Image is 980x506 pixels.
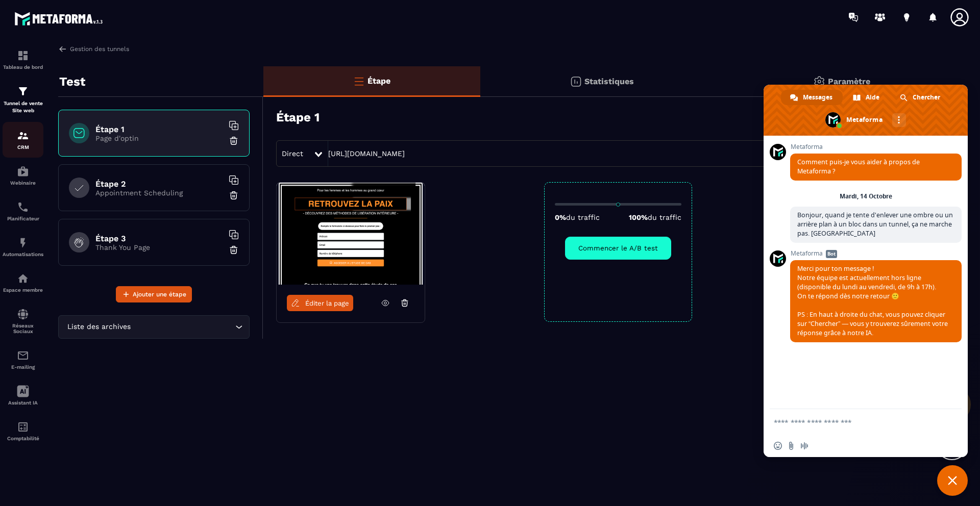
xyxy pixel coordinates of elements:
[3,193,43,229] a: schedulerschedulerPlanificateur
[566,213,600,221] span: du traffic
[3,436,43,441] p: Comptabilité
[866,90,879,105] span: Aide
[95,189,223,197] p: Appointment Scheduling
[826,250,837,258] span: Bot
[3,377,43,413] a: Assistant IA
[17,130,29,142] img: formation
[3,229,43,265] a: automationsautomationsAutomatisations
[3,342,43,377] a: emailemailE-mailing
[229,245,239,255] img: trash
[17,421,29,433] img: accountant
[3,300,43,342] a: social-networksocial-networkRéseaux Sociaux
[813,75,825,88] img: setting-gr.5f69749f.svg
[790,250,962,257] span: Metaforma
[913,90,940,105] span: Chercher
[17,272,29,285] img: automations
[565,237,671,260] button: Commencer le A/B test
[828,77,870,86] p: Paramètre
[58,44,67,54] img: arrow
[229,190,239,200] img: trash
[774,442,782,450] span: Insérer un emoji
[892,113,906,127] div: Autres canaux
[282,149,303,158] span: Direct
[17,237,29,249] img: automations
[133,289,186,299] span: Ajouter une étape
[844,90,890,105] div: Aide
[629,213,681,221] p: 100%
[17,165,29,178] img: automations
[781,90,843,105] div: Messages
[3,364,43,370] p: E-mailing
[133,321,233,333] input: Search for option
[59,71,85,92] p: Test
[3,251,43,257] p: Automatisations
[95,124,223,134] h6: Étape 1
[276,110,320,124] h3: Étape 1
[3,100,43,114] p: Tunnel de vente Site web
[3,265,43,300] a: automationsautomationsEspace membre
[3,180,43,186] p: Webinaire
[116,286,192,302] button: Ajouter une étape
[95,179,223,189] h6: Étape 2
[584,77,634,86] p: Statistiques
[555,213,600,221] p: 0%
[58,44,129,54] a: Gestion des tunnels
[95,134,223,142] p: Page d'optin
[277,183,425,285] img: image
[287,295,353,311] a: Éditer la page
[17,49,29,62] img: formation
[774,418,935,427] textarea: Entrez votre message...
[3,400,43,406] p: Assistant IA
[891,90,950,105] div: Chercher
[803,90,832,105] span: Messages
[229,136,239,146] img: trash
[305,299,349,307] span: Éditer la page
[797,264,948,337] span: Merci pour ton message ! Notre équipe est actuellement hors ligne (disponible du lundi au vendred...
[797,158,920,175] span: Comment puis-je vous aider à propos de Metaforma ?
[328,149,405,158] a: [URL][DOMAIN_NAME]
[14,9,106,28] img: logo
[95,234,223,243] h6: Étape 3
[787,442,795,450] span: Envoyer un fichier
[570,75,582,88] img: stats.20deebd0.svg
[65,321,133,333] span: Liste des archives
[17,349,29,362] img: email
[3,216,43,221] p: Planificateur
[648,213,681,221] span: du traffic
[95,243,223,251] p: Thank You Page
[800,442,808,450] span: Message audio
[353,75,365,87] img: bars-o.4a397970.svg
[797,211,953,238] span: Bonjour, quand je tente d'enlever une ombre ou un arrière plan à un bloc dans un tunnel, ça ne ma...
[58,315,250,339] div: Search for option
[17,201,29,213] img: scheduler
[840,193,892,199] div: Mardi, 14 Octobre
[3,413,43,449] a: accountantaccountantComptabilité
[367,76,390,86] p: Étape
[3,122,43,158] a: formationformationCRM
[3,323,43,334] p: Réseaux Sociaux
[3,64,43,70] p: Tableau de bord
[790,143,962,150] span: Metaforma
[937,465,968,496] div: Fermer le chat
[3,42,43,78] a: formationformationTableau de bord
[3,144,43,150] p: CRM
[3,78,43,122] a: formationformationTunnel de vente Site web
[17,85,29,97] img: formation
[3,158,43,193] a: automationsautomationsWebinaire
[3,287,43,293] p: Espace membre
[17,308,29,320] img: social-network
